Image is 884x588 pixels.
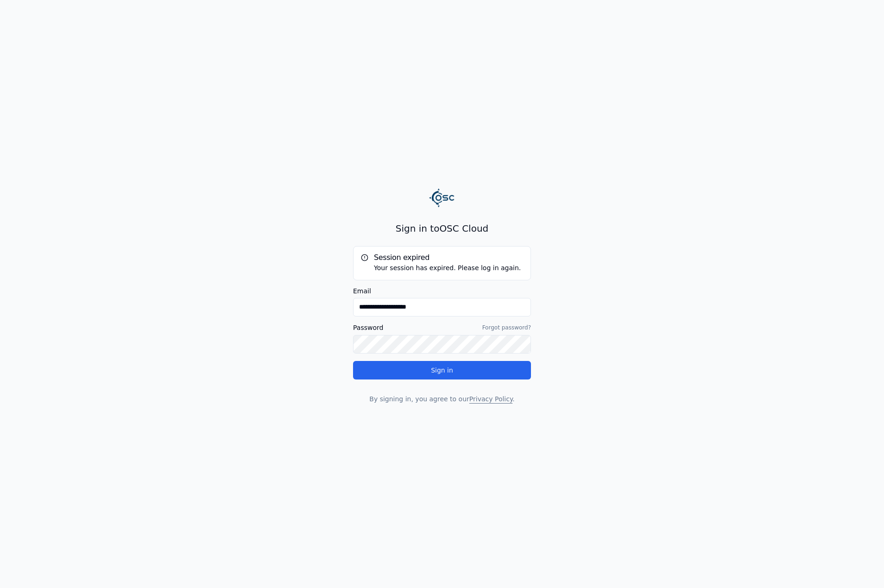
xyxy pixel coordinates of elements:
h2: Sign in to OSC Cloud [353,222,531,235]
button: Sign in [353,361,531,379]
label: Email [353,288,531,294]
p: By signing in, you agree to our . [353,394,531,404]
div: Your session has expired. Please log in again. [361,263,523,272]
a: Privacy Policy [469,395,512,403]
h5: Session expired [361,254,523,261]
img: Logo [429,185,455,211]
label: Password [353,324,383,331]
a: Forgot password? [482,324,531,331]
